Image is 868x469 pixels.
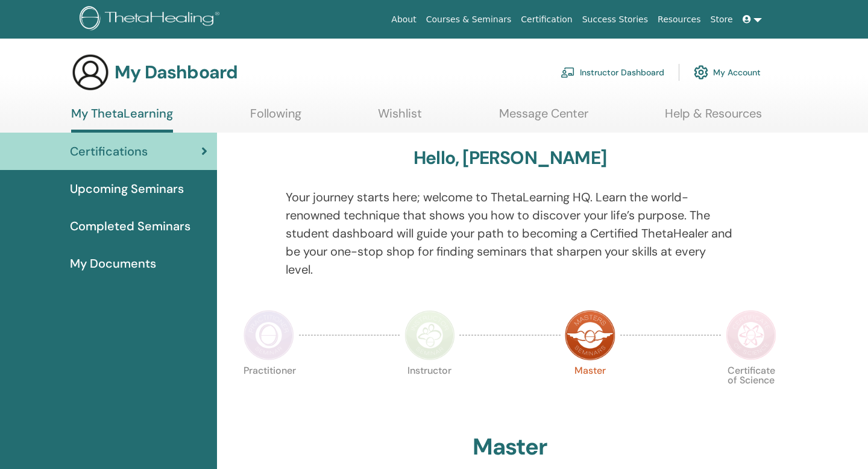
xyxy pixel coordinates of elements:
[706,8,738,31] a: Store
[516,8,577,31] a: Certification
[473,433,547,461] h2: Master
[404,310,455,360] img: Instructor
[414,147,606,169] h3: Hello, [PERSON_NAME]
[665,106,762,130] a: Help & Resources
[726,366,776,417] p: Certificate of Science
[561,59,664,86] a: Instructor Dashboard
[250,106,301,130] a: Following
[694,59,761,86] a: My Account
[70,142,148,160] span: Certifications
[565,366,615,417] p: Master
[244,366,294,417] p: Practitioner
[286,188,735,279] p: Your journey starts here; welcome to ThetaLearning HQ. Learn the world-renowned technique that sh...
[653,8,706,31] a: Resources
[565,310,615,360] img: Master
[71,106,173,133] a: My ThetaLearning
[70,254,156,272] span: My Documents
[421,8,517,31] a: Courses & Seminars
[694,62,708,83] img: cog.svg
[71,53,110,92] img: generic-user-icon.jpg
[386,8,421,31] a: About
[244,310,294,360] img: Practitioner
[726,310,776,360] img: Certificate of Science
[70,180,184,198] span: Upcoming Seminars
[404,366,455,417] p: Instructor
[499,106,588,130] a: Message Center
[115,61,237,83] h3: My Dashboard
[80,6,224,33] img: logo.png
[577,8,653,31] a: Success Stories
[70,217,190,235] span: Completed Seminars
[378,106,422,130] a: Wishlist
[561,67,575,78] img: chalkboard-teacher.svg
